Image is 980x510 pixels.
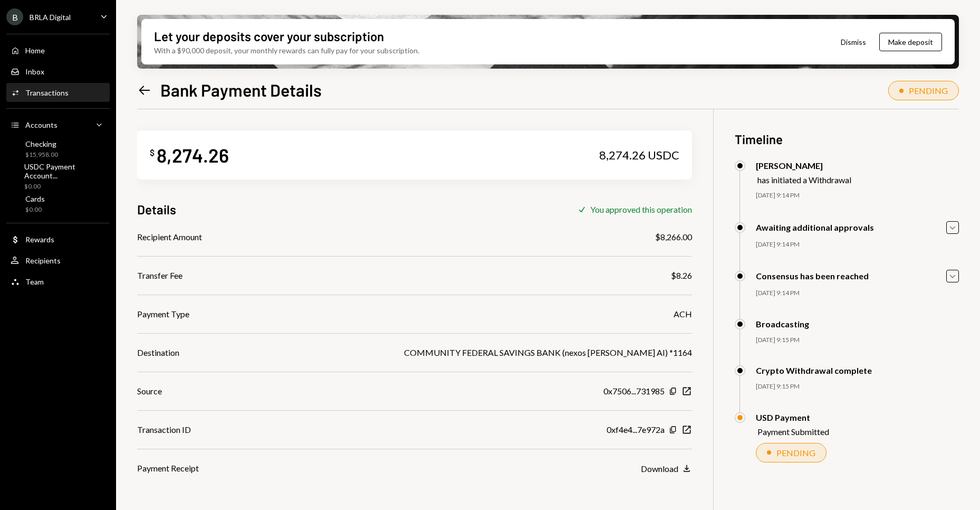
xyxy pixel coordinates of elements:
[671,269,692,282] div: $8.26
[757,175,851,185] div: has initiated a Withdrawal
[909,86,948,96] div: PENDING
[6,115,110,134] a: Accounts
[157,143,229,167] div: 8,274.26
[25,120,57,129] div: Accounts
[641,463,692,475] button: Download
[674,308,692,320] div: ACH
[776,448,815,458] div: PENDING
[25,235,54,244] div: Rewards
[137,201,176,218] h3: Details
[137,231,202,243] div: Recipient Amount
[756,271,869,281] div: Consensus has been reached
[756,240,959,249] div: [DATE] 9:14 PM
[828,30,879,54] button: Dismiss
[6,272,110,291] a: Team
[756,336,959,345] div: [DATE] 9:15 PM
[756,289,959,298] div: [DATE] 9:14 PM
[6,230,110,249] a: Rewards
[25,139,58,148] div: Checking
[137,269,182,282] div: Transfer Fee
[655,231,692,243] div: $8,266.00
[25,88,69,97] div: Transactions
[590,204,692,214] div: You approved this operation
[756,365,872,375] div: Crypto Withdrawal complete
[6,251,110,270] a: Recipients
[6,8,23,25] div: B
[137,346,179,359] div: Destination
[756,382,959,391] div: [DATE] 9:15 PM
[756,319,809,329] div: Broadcasting
[756,191,959,200] div: [DATE] 9:14 PM
[30,13,71,22] div: BRLA Digital
[154,45,419,56] div: With a $90,000 deposit, your monthly rewards can fully pay for your subscription.
[756,412,829,422] div: USD Payment
[757,427,829,437] div: Payment Submitted
[160,79,322,100] h1: Bank Payment Details
[6,62,110,81] a: Inbox
[25,194,45,203] div: Cards
[641,464,678,474] div: Download
[603,385,665,398] div: 0x7506...731985
[137,462,199,475] div: Payment Receipt
[607,423,665,436] div: 0xf4e4...7e972a
[150,147,155,158] div: $
[6,41,110,60] a: Home
[6,83,110,102] a: Transactions
[24,182,105,191] div: $0.00
[25,277,44,286] div: Team
[137,385,162,398] div: Source
[25,46,45,55] div: Home
[599,148,679,163] div: 8,274.26 USDC
[404,346,692,359] div: COMMUNITY FEDERAL SAVINGS BANK (nexos [PERSON_NAME] AI) *1164
[756,222,874,232] div: Awaiting additional approvals
[25,205,45,214] div: $0.00
[25,256,61,265] div: Recipients
[6,136,110,162] a: Checking$15,958.00
[137,423,191,436] div: Transaction ID
[154,27,384,45] div: Let your deposits cover your subscription
[735,130,959,148] h3: Timeline
[756,160,851,171] div: [PERSON_NAME]
[24,162,105,180] div: USDC Payment Account...
[137,308,189,320] div: Payment Type
[25,150,58,159] div: $15,958.00
[6,164,110,189] a: USDC Payment Account...$0.00
[25,67,44,76] div: Inbox
[6,191,110,216] a: Cards$0.00
[879,33,942,51] button: Make deposit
